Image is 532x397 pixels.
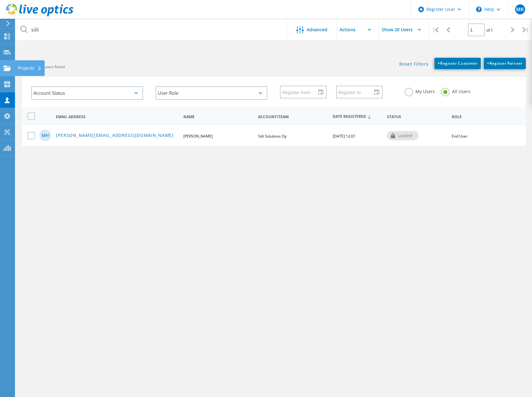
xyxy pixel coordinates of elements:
[429,19,442,41] div: |
[476,7,482,12] svg: \n
[56,133,174,138] a: [PERSON_NAME][EMAIL_ADDRESS][DOMAIN_NAME]
[307,28,327,32] span: Advanced
[183,115,253,119] span: Name
[333,133,355,139] span: [DATE] 12:01
[441,88,470,94] label: All Users
[487,61,523,66] span: Register Partner
[516,7,524,12] span: MK
[258,115,327,119] span: Account/Team
[18,66,42,70] div: Projects
[333,115,382,119] span: Date Registered
[56,115,178,119] span: Email Address
[16,19,287,41] input: Search users by name, email, company, etc.
[387,131,419,140] div: locked
[156,86,267,100] div: User Role
[31,86,143,100] div: Account Status
[438,61,440,66] b: +
[387,115,446,119] span: Status
[452,133,468,139] span: End User
[486,28,493,33] span: of 1
[405,88,435,94] label: My Users
[41,64,65,69] span: 1 users found
[183,133,213,139] span: [PERSON_NAME]
[42,133,49,138] span: MH
[519,19,532,41] div: |
[258,133,286,139] span: Siili Solutions Oy
[337,86,378,98] input: Register to
[435,58,481,69] a: +Register Customer
[281,86,321,98] input: Register from
[438,61,478,66] span: Register Customer
[6,13,73,18] a: Live Optics Dashboard
[487,61,490,66] b: +
[452,115,516,119] span: Role
[484,58,526,69] a: +Register Partner
[399,62,428,67] a: Reset Filters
